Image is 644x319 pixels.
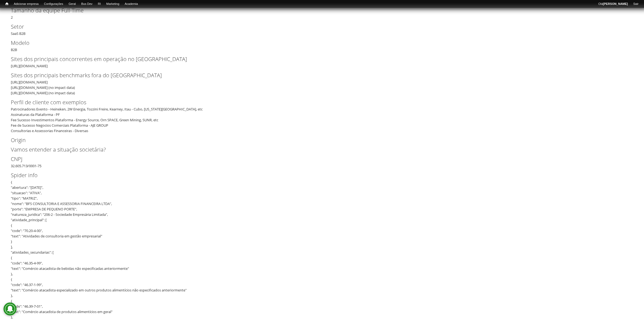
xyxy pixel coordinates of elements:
[11,1,41,7] a: Adicionar empresa
[122,1,141,7] a: Academia
[11,155,624,163] label: CNPJ
[3,1,11,6] a: Início
[41,1,66,7] a: Configurações
[11,79,630,96] div: [URL][DOMAIN_NAME] [URL][DOMAIN_NAME] (no impact data) [URL][DOMAIN_NAME] (no impact data)
[11,71,624,79] label: Sites dos principais benchmarks fora do [GEOGRAPHIC_DATA]
[11,98,624,106] label: Perfil de cliente com exemplos
[11,155,633,169] div: 32.605.713/0001-75
[95,1,104,7] a: RI
[5,2,8,6] span: Início
[11,23,633,36] div: SaaS B2B
[11,106,630,133] div: Patrocinadores Evento - Heineken, 2W Energia, Tozzini Freire, Kearney, Itau - Cubo, [US_STATE][GE...
[11,39,633,52] div: B2B
[11,147,633,152] h2: Vamos entender a situação societária?
[11,171,624,179] label: Spider info
[11,55,624,63] label: Sites dos principais concorrentes em operação no [GEOGRAPHIC_DATA]
[11,6,633,20] div: 2
[11,23,624,31] label: Setor
[11,39,624,47] label: Modelo
[11,136,624,144] label: Origin
[104,1,122,7] a: Marketing
[603,2,628,5] strong: [PERSON_NAME]
[11,6,624,15] label: Tamanho da equipe Full-Time
[78,1,95,7] a: Bus Dev
[11,55,633,69] div: [URL][DOMAIN_NAME]
[66,1,78,7] a: Geral
[596,1,630,7] a: Olá[PERSON_NAME]
[630,1,641,7] a: Sair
